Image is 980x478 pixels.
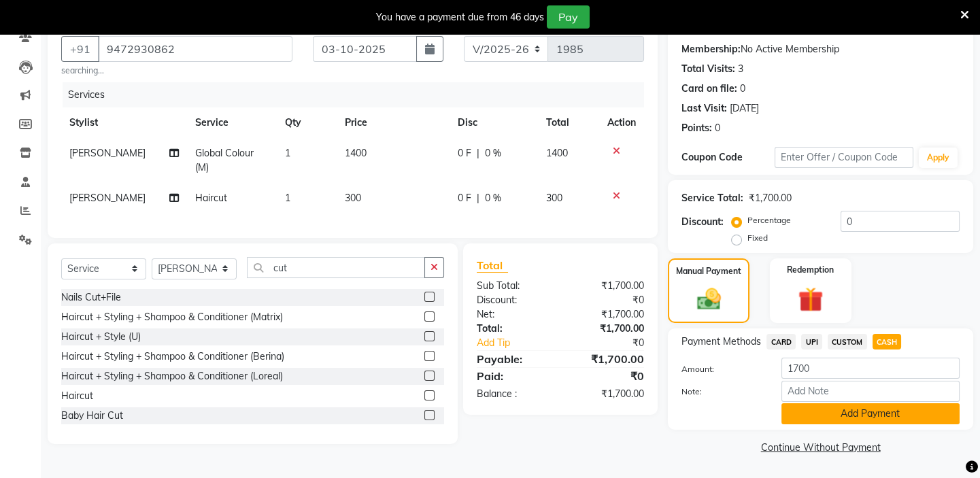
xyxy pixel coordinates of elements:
[467,279,560,293] div: Sub Total:
[738,62,743,76] div: 3
[681,215,724,229] div: Discount:
[467,368,560,384] div: Paid:
[560,351,654,367] div: ₹1,700.00
[676,265,741,277] label: Manual Payment
[477,191,479,205] span: |
[458,191,471,205] span: 0 F
[690,286,728,313] img: _cash.svg
[61,36,99,62] button: +91
[766,334,796,349] span: CARD
[458,146,471,160] span: 0 F
[195,192,227,204] span: Haircut
[671,441,970,455] a: Continue Without Payment
[560,293,654,307] div: ₹0
[560,307,654,322] div: ₹1,700.00
[61,369,283,383] div: Haircut + Styling + Shampoo & Conditioner (Loreal)
[467,387,560,401] div: Balance :
[61,290,121,305] div: Nails Cut+File
[715,121,720,135] div: 0
[63,82,654,107] div: Services
[781,381,960,402] input: Add Note
[681,191,743,205] div: Service Total:
[790,284,831,315] img: _gift.svg
[61,310,283,324] div: Haircut + Styling + Shampoo & Conditioner (Matrix)
[740,82,745,96] div: 0
[546,147,568,159] span: 1400
[781,403,960,424] button: Add Payment
[787,264,834,276] label: Redemption
[681,150,774,165] div: Coupon Code
[671,386,771,398] label: Note:
[576,336,654,350] div: ₹0
[599,107,644,138] th: Action
[671,363,771,375] label: Amount:
[775,147,913,168] input: Enter Offer / Coupon Code
[337,107,450,138] th: Price
[747,214,791,226] label: Percentage
[560,279,654,293] div: ₹1,700.00
[98,36,292,62] input: Search by Name/Mobile/Email/Code
[681,335,761,349] span: Payment Methods
[467,293,560,307] div: Discount:
[681,82,737,96] div: Card on file:
[277,107,337,138] th: Qty
[467,351,560,367] div: Payable:
[546,192,562,204] span: 300
[485,146,501,160] span: 0 %
[538,107,599,138] th: Total
[828,334,867,349] span: CUSTOM
[467,307,560,322] div: Net:
[345,192,361,204] span: 300
[61,349,284,364] div: Haircut + Styling + Shampoo & Conditioner (Berina)
[61,409,123,423] div: Baby Hair Cut
[781,358,960,379] input: Amount
[477,258,508,273] span: Total
[187,107,277,138] th: Service
[681,42,741,56] div: Membership:
[681,101,727,116] div: Last Visit:
[560,322,654,336] div: ₹1,700.00
[477,146,479,160] span: |
[801,334,822,349] span: UPI
[547,5,590,29] button: Pay
[747,232,768,244] label: Fixed
[681,121,712,135] div: Points:
[195,147,254,173] span: Global Colour (M)
[376,10,544,24] div: You have a payment due from 46 days
[69,192,146,204] span: [PERSON_NAME]
[919,148,958,168] button: Apply
[61,65,292,77] small: searching...
[560,387,654,401] div: ₹1,700.00
[730,101,759,116] div: [DATE]
[467,336,576,350] a: Add Tip
[681,42,960,56] div: No Active Membership
[485,191,501,205] span: 0 %
[61,389,93,403] div: Haircut
[450,107,538,138] th: Disc
[749,191,792,205] div: ₹1,700.00
[681,62,735,76] div: Total Visits:
[285,147,290,159] span: 1
[69,147,146,159] span: [PERSON_NAME]
[873,334,902,349] span: CASH
[560,368,654,384] div: ₹0
[345,147,367,159] span: 1400
[247,257,425,278] input: Search or Scan
[61,107,187,138] th: Stylist
[61,330,141,344] div: Haircut + Style (U)
[285,192,290,204] span: 1
[467,322,560,336] div: Total:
